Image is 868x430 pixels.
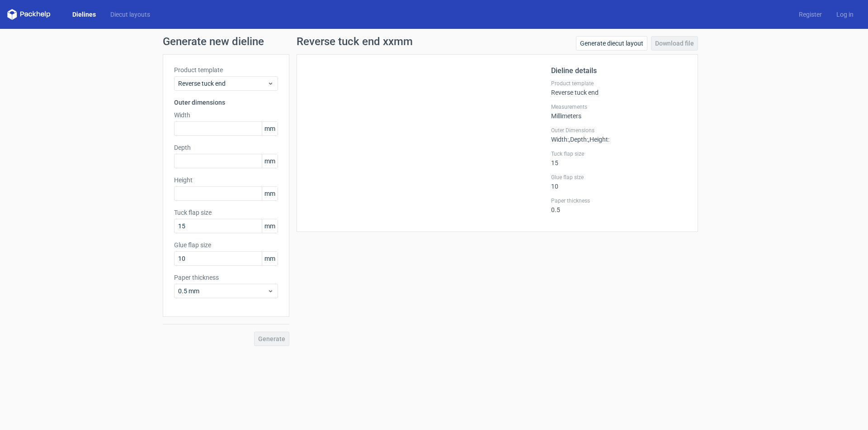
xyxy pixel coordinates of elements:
[174,98,278,107] h3: Outer dimensions
[178,79,267,88] span: Reverse tuck end
[551,103,687,111] label: Measurements
[174,176,278,185] label: Height
[792,10,829,19] a: Register
[551,197,687,204] label: Paper thickness
[262,122,278,135] span: mm
[551,127,687,134] label: Outer Dimensions
[551,80,687,87] label: Product template
[551,150,687,157] label: Tuck flap size
[551,136,569,143] span: Width :
[551,174,687,190] div: 10
[551,174,687,181] label: Glue flap size
[65,10,103,19] a: Dielines
[262,154,278,168] span: mm
[829,10,861,19] a: Log in
[551,80,687,96] div: Reverse tuck end
[178,287,267,296] span: 0.5 mm
[262,219,278,233] span: mm
[551,65,687,76] h2: Dieline details
[174,273,278,282] label: Paper thickness
[103,10,157,19] a: Diecut layouts
[174,240,278,250] label: Glue flap size
[163,36,705,47] h1: Generate new dieline
[551,197,687,213] div: 0.5
[551,103,687,120] div: Millimeters
[576,36,647,51] a: Generate diecut layout
[174,208,278,217] label: Tuck flap size
[262,252,278,265] span: mm
[569,136,588,143] span: , Depth :
[588,136,609,143] span: , Height :
[174,111,278,120] label: Width
[262,187,278,200] span: mm
[174,65,278,74] label: Product template
[297,36,413,47] h1: Reverse tuck end xxmm
[174,143,278,152] label: Depth
[551,150,687,166] div: 15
